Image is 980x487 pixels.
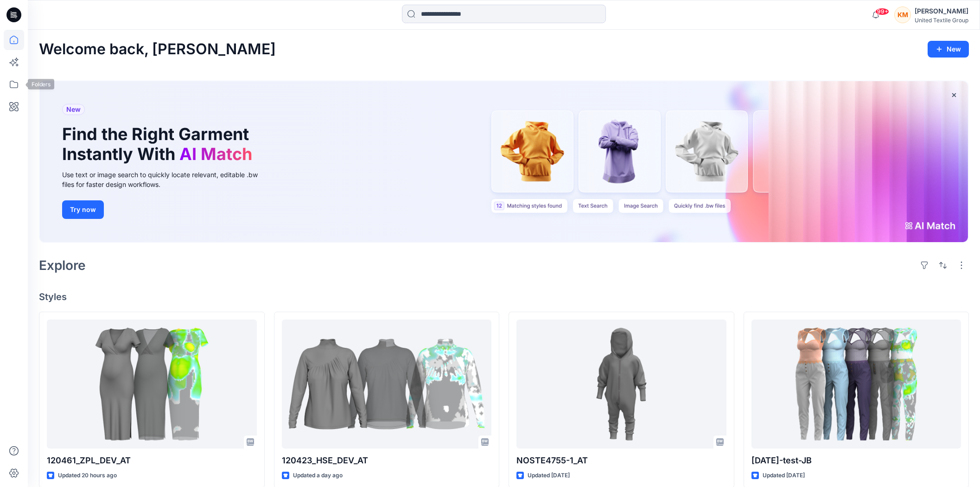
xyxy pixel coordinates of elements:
div: [PERSON_NAME] [915,6,968,17]
p: Updated [DATE] [763,471,805,481]
a: 120423_HSE_DEV_AT [282,320,492,449]
div: KM [894,6,911,23]
h2: Welcome back, [PERSON_NAME] [39,41,276,58]
p: [DATE]-test-JB [751,454,961,467]
h2: Explore [39,258,86,273]
p: Updated [DATE] [528,471,570,481]
span: AI Match [179,144,252,164]
div: Use text or image search to quickly locate relevant, editable .bw files for faster design workflows. [62,170,271,189]
div: United Textile Group [915,17,968,24]
span: 99+ [875,8,889,15]
p: Updated 20 hours ago [58,471,117,481]
h4: Styles [39,291,969,302]
h1: Find the Right Garment Instantly With [62,124,257,164]
p: 120461_ZPL_DEV_AT [47,454,257,467]
p: NOSTE4755-1_AT [516,454,726,467]
button: New [928,41,969,58]
span: New [66,104,81,115]
a: 2025.09.25-test-JB [751,320,961,449]
button: Try now [62,200,104,219]
a: NOSTE4755-1_AT [516,320,726,449]
p: 120423_HSE_DEV_AT [282,454,492,467]
p: Updated a day ago [293,471,343,481]
a: 120461_ZPL_DEV_AT [47,320,257,449]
